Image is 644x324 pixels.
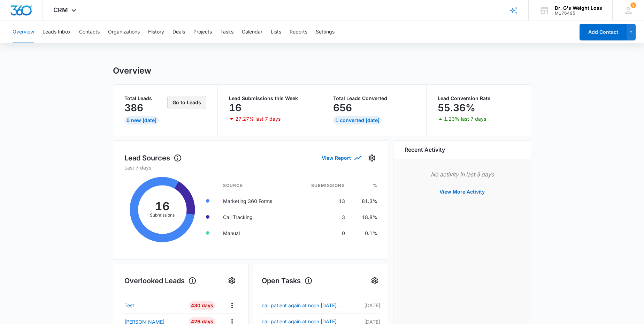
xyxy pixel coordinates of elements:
[333,102,352,113] p: 656
[555,5,602,11] div: account name
[333,96,415,101] p: Total Leads Converted
[108,21,140,43] button: Organizations
[124,302,183,309] a: Test
[405,145,445,154] h6: Recent Activity
[293,193,350,209] td: 13
[167,99,206,105] a: Go to Leads
[227,300,237,311] button: Actions
[53,6,68,14] span: CRM
[124,164,377,171] p: Last 7 days
[369,275,380,286] button: Settings
[630,2,636,8] div: notifications count
[293,225,350,241] td: 0
[172,21,185,43] button: Deals
[262,276,313,286] h1: Open Tasks
[262,301,341,310] a: call patient again at noon [DATE].
[580,24,627,40] button: Add Contact
[124,116,159,125] div: 0 New [DATE]
[217,193,294,209] td: Marketing 360 Forms
[444,116,486,121] p: 1.23% last 7 days
[193,21,212,43] button: Projects
[229,102,242,113] p: 16
[322,152,361,164] button: View Report
[432,183,492,200] button: View More Activity
[242,21,262,43] button: Calendar
[271,21,281,43] button: Lists
[124,102,143,113] p: 386
[341,302,380,309] p: [DATE]
[351,209,377,225] td: 18.8%
[148,21,164,43] button: History
[235,116,281,121] p: 27.27% last 7 days
[79,21,100,43] button: Contacts
[167,96,206,109] button: Go to Leads
[226,275,237,286] button: Settings
[124,276,197,286] h1: Overlooked Leads
[290,21,307,43] button: Reports
[229,96,311,101] p: Lead Submissions this Week
[351,225,377,241] td: 0.1%
[217,178,294,193] th: Source
[217,209,294,225] td: Call Tracking
[220,21,233,43] button: Tasks
[366,152,377,164] button: Settings
[333,116,382,125] div: 1 Converted [DATE]
[438,102,475,113] p: 55.36%
[316,21,335,43] button: Settings
[630,2,636,8] span: 3
[555,11,602,16] div: account id
[351,178,377,193] th: %
[405,170,520,179] p: No activity in last 3 days
[113,66,151,76] h1: Overview
[43,21,71,43] button: Leads Inbox
[13,21,34,43] button: Overview
[124,96,166,101] p: Total Leads
[293,209,350,225] td: 3
[124,153,182,163] h1: Lead Sources
[124,302,134,309] p: Test
[438,96,520,101] p: Lead Conversion Rate
[217,225,294,241] td: Manual
[293,178,350,193] th: Submissions
[189,301,215,310] div: 430 Days
[351,193,377,209] td: 81.3%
